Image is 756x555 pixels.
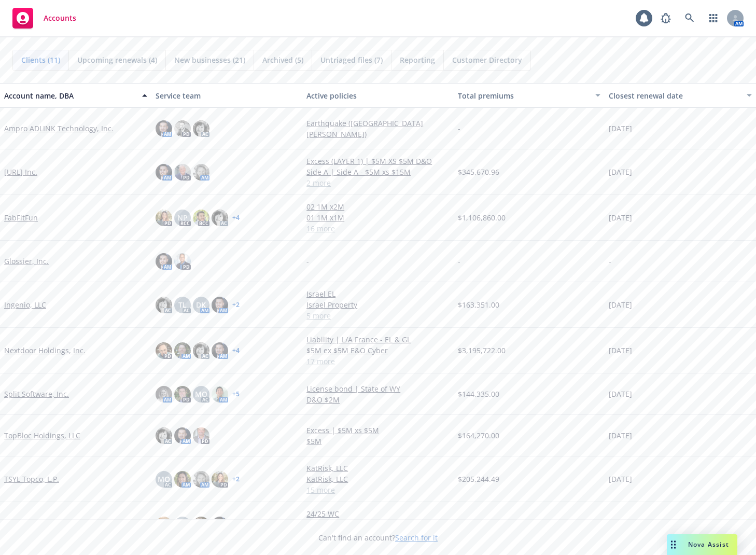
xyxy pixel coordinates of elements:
img: photo [156,120,172,137]
a: Liability | L/A France - EL & GL [306,334,450,345]
span: Reporting [400,54,435,65]
a: Search [679,8,700,29]
a: Excess | $5M xs $5M [306,425,450,436]
span: - [306,256,309,267]
a: FabFitFun [4,212,38,223]
a: [URL] Inc. [4,166,37,177]
span: $205,244.49 [458,474,499,484]
img: photo [174,471,191,488]
span: - [609,256,611,267]
span: Customer Directory [452,54,522,65]
span: Untriaged files (7) [320,54,383,65]
img: photo [174,164,191,181]
span: [DATE] [609,299,632,310]
span: NP [177,212,188,223]
a: Ampro ADLINK Technology, Inc. [4,123,114,134]
a: KatRisk, LLC [306,474,450,484]
a: + 5 [232,391,240,397]
img: photo [174,342,191,359]
a: 15 more [306,484,450,495]
img: photo [156,164,172,181]
a: Search for it [395,533,438,543]
a: Excess (LAYER 1) | $5M XS $5M D&O [306,156,450,166]
img: photo [193,427,209,444]
div: Closest renewal date [609,90,740,101]
a: License bond | State of WY [306,383,450,394]
span: [DATE] [609,430,632,441]
img: photo [212,517,228,533]
span: - [458,123,460,134]
button: Closest renewal date [605,83,756,108]
span: [DATE] [609,388,632,399]
span: [DATE] [609,166,632,177]
div: Active policies [306,90,450,101]
span: Archived (5) [262,54,303,65]
span: [DATE] [609,345,632,356]
a: + 4 [232,348,240,354]
span: DK [196,299,206,310]
a: Earthquake ([GEOGRAPHIC_DATA][PERSON_NAME]) [306,118,450,140]
span: TL [178,299,187,310]
img: photo [156,386,172,403]
img: photo [156,517,172,533]
button: Total premiums [454,83,605,108]
a: + 2 [232,476,240,482]
img: photo [193,342,209,359]
a: TopBloc Holdings, LLC [4,430,80,441]
span: $345,670.96 [458,166,499,177]
a: Split Software, Inc. [4,388,69,399]
img: photo [212,386,228,403]
button: Service team [151,83,303,108]
a: Side A | Side A - $5M xs $15M [306,166,450,177]
img: photo [156,427,172,444]
img: photo [156,210,172,226]
img: photo [193,164,209,181]
span: New businesses (21) [174,54,245,65]
img: photo [193,517,209,533]
a: Switch app [703,8,724,29]
span: $1,106,860.00 [458,212,506,223]
img: photo [156,297,172,313]
img: photo [212,297,228,313]
a: + 4 [232,215,240,221]
img: photo [193,210,209,226]
img: photo [174,427,191,444]
a: Accounts [8,4,80,33]
span: [DATE] [609,123,632,134]
img: photo [212,471,228,488]
span: [DATE] [609,212,632,223]
span: $163,351.00 [458,299,499,310]
span: Can't find an account? [318,532,438,543]
a: Israel Property [306,299,450,310]
img: photo [156,342,172,359]
a: + 2 [232,302,240,308]
img: photo [174,386,191,403]
a: 24/25 WC [306,508,450,519]
a: 16 more [306,223,450,234]
span: $164,270.00 [458,430,499,441]
span: $144,335.00 [458,388,499,399]
div: Total premiums [458,90,590,101]
button: Active policies [302,83,454,108]
a: 02 1M x2M [306,201,450,212]
span: MQ [158,474,170,484]
span: MQ [195,388,207,399]
div: Service team [156,90,299,101]
span: [DATE] [609,474,632,484]
a: Israel EL [306,288,450,299]
a: 5 more [306,310,450,321]
span: Accounts [44,14,76,22]
a: D&O $2M [306,394,450,405]
a: Report a Bug [655,8,676,29]
a: Nextdoor Holdings, Inc. [4,345,86,356]
img: photo [156,253,172,270]
a: Glossier, Inc. [4,256,49,267]
button: Nova Assist [667,534,737,555]
span: $3,195,722.00 [458,345,506,356]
